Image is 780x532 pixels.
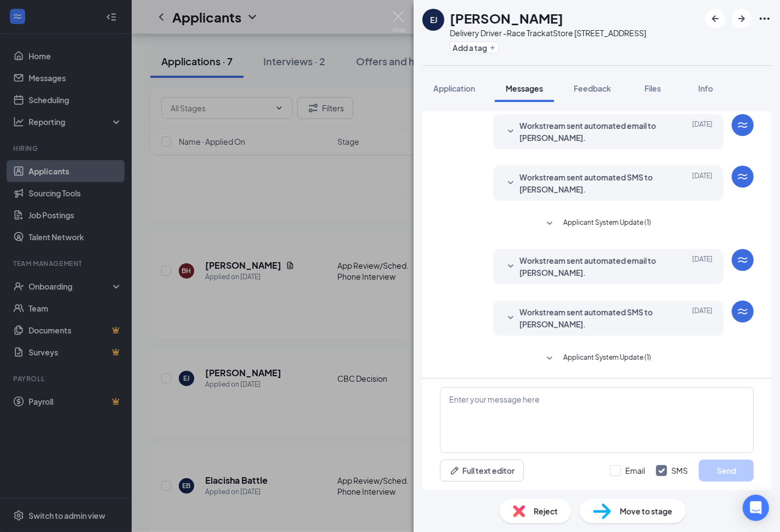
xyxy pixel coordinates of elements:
[450,42,499,53] button: PlusAdd a tag
[506,83,543,93] span: Messages
[692,120,713,144] span: [DATE]
[563,217,651,230] span: Applicant System Update (1)
[543,217,556,230] svg: SmallChevronDown
[692,171,713,195] span: [DATE]
[519,254,663,279] span: Workstream sent automated email to [PERSON_NAME].
[450,27,646,38] div: Delivery Driver -Race Track at Store [STREET_ADDRESS]
[489,44,496,51] svg: Plus
[504,260,517,273] svg: SmallChevronDown
[430,14,437,25] div: EJ
[519,171,663,195] span: Workstream sent automated SMS to [PERSON_NAME].
[440,460,524,482] button: Full text editorPen
[743,495,769,521] div: Open Intercom Messenger
[433,83,475,93] span: Application
[736,253,749,267] svg: WorkstreamLogo
[705,9,725,29] button: ArrowLeftNew
[692,254,713,279] span: [DATE]
[758,12,771,25] svg: Ellipses
[504,177,517,190] svg: SmallChevronDown
[732,9,751,29] button: ArrowRight
[543,352,651,365] button: SmallChevronDownApplicant System Update (1)
[563,352,651,365] span: Applicant System Update (1)
[450,9,563,27] h1: [PERSON_NAME]
[736,170,749,183] svg: WorkstreamLogo
[698,83,713,93] span: Info
[736,305,749,318] svg: WorkstreamLogo
[736,118,749,132] svg: WorkstreamLogo
[519,120,663,144] span: Workstream sent automated email to [PERSON_NAME].
[504,312,517,325] svg: SmallChevronDown
[645,83,661,93] span: Files
[735,12,748,25] svg: ArrowRight
[709,12,722,25] svg: ArrowLeftNew
[543,217,651,230] button: SmallChevronDownApplicant System Update (1)
[504,125,517,138] svg: SmallChevronDown
[543,352,556,365] svg: SmallChevronDown
[534,505,558,517] span: Reject
[449,465,460,476] svg: Pen
[620,505,672,517] span: Move to stage
[519,306,663,330] span: Workstream sent automated SMS to [PERSON_NAME].
[699,460,754,482] button: Send
[692,306,713,330] span: [DATE]
[574,83,611,93] span: Feedback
